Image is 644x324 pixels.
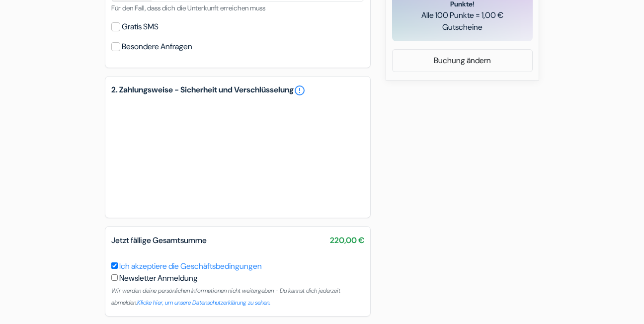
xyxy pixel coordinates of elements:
[330,235,364,246] span: 220,00 €
[404,9,521,33] span: Alle 100 Punkte = 1,00 € Gutscheine
[111,3,265,12] small: Für den Fall, dass dich die Unterkunft erreichen muss
[393,51,532,70] a: Buchung ändern
[119,261,262,271] a: Ich akzeptiere die Geschäftsbedingungen
[137,299,270,307] a: Klicke hier, um unsere Datenschutzerklärung zu sehen.
[111,287,340,307] small: Wir werden deine persönlichen Informationen nicht weitergeben - Du kannst dich jederzeit abmelden.
[111,235,207,245] span: Jetzt fällige Gesamtsumme
[119,272,198,284] label: Newsletter Anmeldung
[111,84,364,96] h5: 2. Zahlungsweise - Sicherheit und Verschlüsselung
[122,20,159,34] label: Gratis SMS
[294,84,306,96] a: error_outline
[109,98,366,212] iframe: Sicherer Eingaberahmen für Zahlungen
[122,40,192,54] label: Besondere Anfragen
